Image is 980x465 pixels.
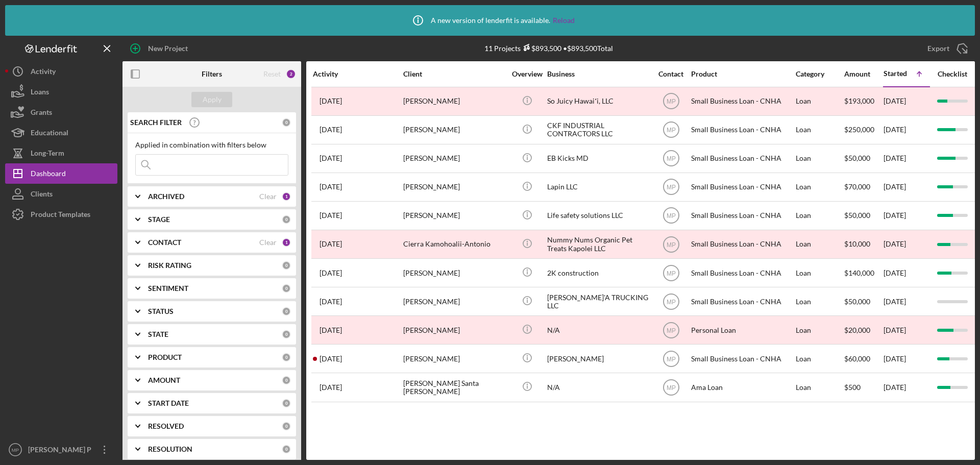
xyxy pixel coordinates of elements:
[122,38,198,59] button: New Project
[403,88,505,115] div: [PERSON_NAME]
[927,38,949,59] div: Export
[12,447,19,453] text: MP
[148,422,184,430] b: RESOLVED
[547,259,649,286] div: 2K construction
[691,70,793,78] div: Product
[130,118,182,127] b: SEARCH FILTER
[320,240,342,248] time: 2025-06-24 03:30
[148,261,191,270] b: RISK RATING
[202,70,222,78] b: Filters
[844,88,883,115] div: $193,000
[148,445,192,453] b: RESOLUTION
[547,145,649,172] div: EB Kicks MD
[5,184,117,204] button: Clients
[667,241,676,248] text: MP
[148,376,180,384] b: AMOUNT
[945,420,970,445] iframe: Intercom live chat
[320,298,342,306] time: 2025-07-17 21:26
[667,127,676,134] text: MP
[259,238,277,247] div: Clear
[884,288,929,315] div: [DATE]
[403,231,505,258] div: Cierra Kamohoalii-Antonio
[403,174,505,201] div: [PERSON_NAME]
[282,399,291,408] div: 0
[796,288,843,315] div: Loan
[320,383,342,391] time: 2025-08-29 20:17
[5,82,117,102] a: Loans
[884,231,929,258] div: [DATE]
[313,70,402,78] div: Activity
[691,202,793,229] div: Small Business Loan - CNHA
[884,145,929,172] div: [DATE]
[691,231,793,258] div: Small Business Loan - CNHA
[547,116,649,143] div: CKF INDUSTRIAL CONTRACTORS LLC
[796,88,843,115] div: Loan
[796,202,843,229] div: Loan
[884,202,929,229] div: [DATE]
[282,330,291,339] div: 0
[26,439,92,462] div: [PERSON_NAME] P
[796,116,843,143] div: Loan
[263,70,281,78] div: Reset
[884,316,929,344] div: [DATE]
[31,184,53,207] div: Clients
[884,116,929,143] div: [DATE]
[844,383,861,391] span: $500
[5,204,117,225] button: Product Templates
[282,261,291,270] div: 0
[31,204,90,227] div: Product Templates
[691,116,793,143] div: Small Business Loan - CNHA
[521,44,561,53] div: $893,500
[320,126,342,134] time: 2025-08-22 23:38
[148,353,182,361] b: PRODUCT
[282,118,291,127] div: 0
[884,174,929,201] div: [DATE]
[5,102,117,123] button: Grants
[844,316,883,344] div: $20,000
[31,163,66,186] div: Dashboard
[547,202,649,229] div: Life safety solutions LLC
[796,374,843,401] div: Loan
[403,316,505,344] div: [PERSON_NAME]
[652,70,690,78] div: Contact
[796,316,843,344] div: Loan
[405,8,575,33] div: A new version of lenderfit is available.
[5,123,117,143] button: Educational
[667,384,676,391] text: MP
[282,215,291,224] div: 0
[930,70,974,78] div: Checklist
[667,298,676,305] text: MP
[844,297,870,306] span: $50,000
[282,307,291,316] div: 0
[31,123,68,145] div: Educational
[320,211,342,219] time: 2025-08-26 02:09
[403,202,505,229] div: [PERSON_NAME]
[884,69,907,78] div: Started
[884,374,929,401] div: [DATE]
[282,422,291,431] div: 0
[5,163,117,184] button: Dashboard
[135,141,288,149] div: Applied in combination with filters below
[691,345,793,372] div: Small Business Loan - CNHA
[884,88,929,115] div: [DATE]
[5,439,117,460] button: MP[PERSON_NAME] P
[553,16,575,25] a: Reload
[667,327,676,334] text: MP
[844,211,870,219] span: $50,000
[5,61,117,82] button: Activity
[286,69,296,79] div: 2
[148,238,181,247] b: CONTACT
[31,82,49,105] div: Loans
[203,92,222,107] div: Apply
[691,288,793,315] div: Small Business Loan - CNHA
[844,154,870,162] span: $50,000
[844,182,870,191] span: $70,000
[148,215,170,224] b: STAGE
[403,345,505,372] div: [PERSON_NAME]
[547,288,649,315] div: [PERSON_NAME]'A TRUCKING LLC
